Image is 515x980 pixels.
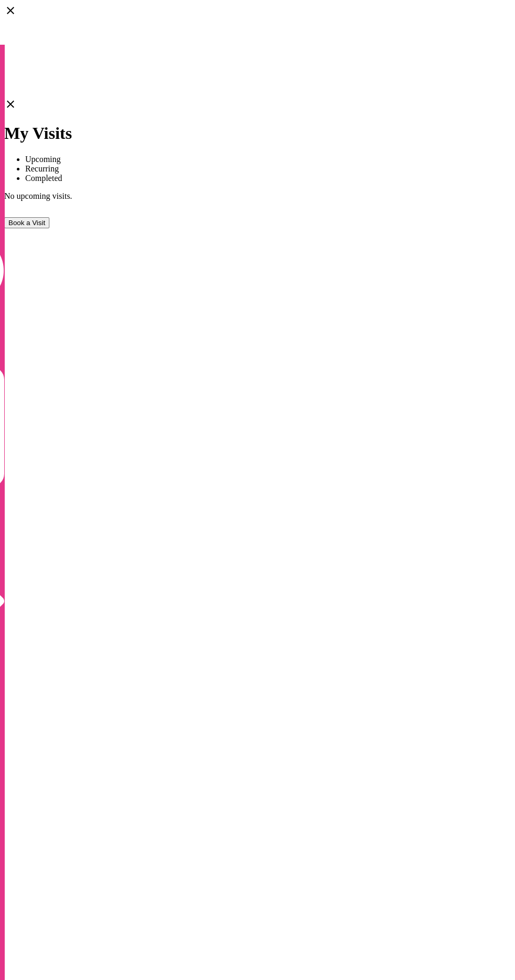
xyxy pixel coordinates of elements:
a: Book a Visit [4,218,49,227]
i: close [4,98,17,110]
p: No upcoming visits. [4,191,511,201]
li: Upcoming [25,155,511,164]
li: Completed [25,174,511,183]
li: Recurring [25,164,511,174]
button: Book a Visit [4,217,49,228]
h1: My Visits [4,124,511,143]
i: close [4,4,17,17]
